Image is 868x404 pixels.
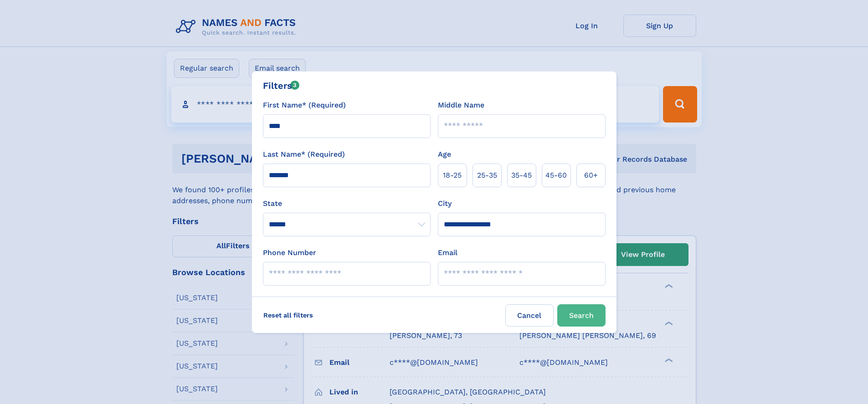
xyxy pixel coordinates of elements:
[257,304,319,326] label: Reset all filters
[438,198,452,209] label: City
[511,170,532,181] span: 35‑45
[438,100,484,111] label: Middle Name
[443,170,462,181] span: 18‑25
[263,198,431,209] label: State
[438,149,451,160] label: Age
[263,247,316,258] label: Phone Number
[505,304,554,327] label: Cancel
[557,304,606,327] button: Search
[545,170,567,181] span: 45‑60
[438,247,457,258] label: Email
[263,100,346,111] label: First Name* (Required)
[584,170,598,181] span: 60+
[477,170,497,181] span: 25‑35
[263,149,345,160] label: Last Name* (Required)
[263,79,300,92] div: Filters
